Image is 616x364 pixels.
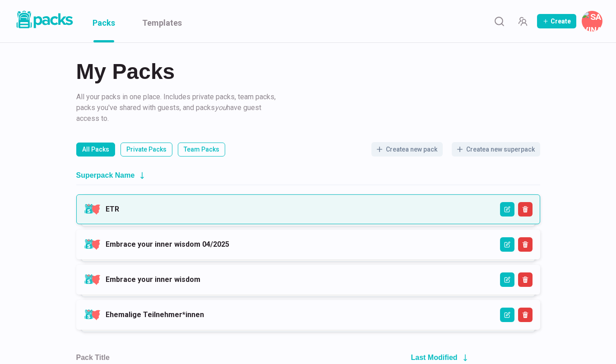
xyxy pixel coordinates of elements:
[537,14,576,28] button: Create Pack
[500,308,514,322] button: Edit
[518,237,533,252] button: Delete Superpack
[452,142,540,157] button: Createa new superpack
[126,145,167,154] p: Private Packs
[14,9,74,33] a: Packs logo
[518,272,533,287] button: Delete Superpack
[500,202,514,217] button: Edit
[518,202,533,217] button: Delete Superpack
[582,11,602,32] button: Savina Tilmann
[76,61,540,83] h2: My Packs
[500,272,514,287] button: Edit
[215,103,227,112] i: you
[371,142,443,157] button: Createa new pack
[411,353,458,362] h2: Last Modified
[76,171,135,180] h2: Superpack Name
[500,237,514,252] button: Edit
[76,92,279,124] p: All your packs in one place. Includes private packs, team packs, packs you've shared with guests,...
[490,12,508,30] button: Search
[76,353,110,362] h2: Pack Title
[514,12,532,30] button: Manage Team Invites
[518,308,533,322] button: Delete Superpack
[184,145,219,154] p: Team Packs
[14,9,74,30] img: Packs logo
[82,145,109,154] p: All Packs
